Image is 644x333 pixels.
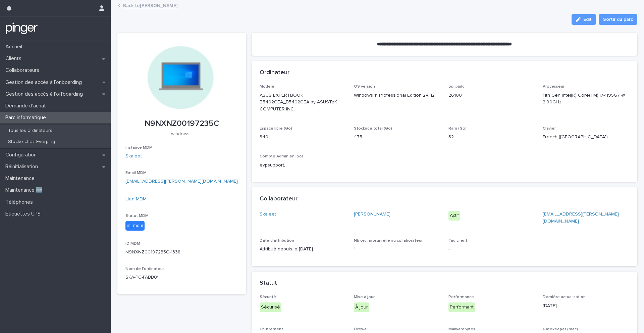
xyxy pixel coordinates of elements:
p: Windows 11 Professional Edition 24H2 [354,92,440,99]
p: windows [125,131,235,137]
span: Ram (Go) [448,127,467,131]
span: Edit [583,17,592,22]
span: Statut MDM [125,214,149,218]
p: Demande d'achat [3,103,51,109]
span: Gatekeeper (mac) [543,327,578,331]
p: Maintenance [3,175,40,182]
span: Processeur [543,85,565,89]
span: Espace libre (Go) [260,127,292,131]
span: Tag client [448,239,467,243]
button: Sortir du parc [599,14,637,25]
div: Performant [448,302,475,312]
span: Modèle [260,85,274,89]
span: Nom de l'ordinateur [125,267,164,271]
h2: Collaborateur [260,195,298,203]
span: Chiffrement [260,327,283,331]
p: Maintenance 🆕 [3,187,48,193]
p: Configuration [3,152,42,158]
a: Back to[PERSON_NAME] [123,1,177,9]
a: [EMAIL_ADDRESS][PERSON_NAME][DOMAIN_NAME] [543,212,619,224]
h2: Statut [260,280,277,287]
img: mTgBEunGTSyRkCgitkcU [5,22,38,35]
p: Collaborateurs [3,67,45,74]
p: SKA-PC-FABB01 [125,274,238,281]
div: À jour [354,302,369,312]
p: Étiquettes UPS [3,211,46,217]
span: ID MDM [125,242,140,246]
div: in_mdm [125,221,145,231]
p: evpsupport, [260,162,346,169]
span: Date d'attribution [260,239,294,243]
p: [DATE] [543,302,629,310]
p: Téléphones [3,199,38,205]
span: Instance MDM [125,146,153,150]
a: Lien MDM [125,197,147,201]
span: Stockage total (Go) [354,127,392,131]
p: 340 [260,134,346,141]
span: Clavier [543,127,556,131]
h2: Ordinateur [260,69,289,77]
span: Performance [448,295,474,299]
p: N9NXNZ00197235C-1338 [125,249,238,256]
div: Sécurisé [260,302,281,312]
a: [PERSON_NAME] [354,211,390,218]
span: Email MDM [125,171,147,175]
span: OS version [354,85,375,89]
p: Parc informatique [3,114,51,121]
p: - [448,246,535,253]
p: Clients [3,55,27,62]
p: 26100 [448,92,535,99]
p: N9NXNZ00197235C [125,119,238,129]
span: Compte Admin en local [260,154,305,158]
p: Accueil [3,44,28,50]
p: 32 [448,134,535,141]
span: Sortir du parc [603,16,633,23]
p: French ([GEOGRAPHIC_DATA]) [543,134,629,141]
span: os_build [448,85,465,89]
a: Skaleet [260,211,276,218]
div: Actif [448,211,460,221]
p: Gestion des accès à l’offboarding [3,91,88,97]
p: Gestion des accès à l’onboarding [3,79,87,86]
span: Malwarebytes [448,327,475,331]
p: ASUS EXPERTBOOK B5402CEA_B5402CEA by ASUSTeK COMPUTER INC. [260,92,346,113]
span: Nb ordinateur relié au collaborateur [354,239,423,243]
a: Skaleet [125,153,142,160]
p: 475 [354,134,440,141]
button: Edit [572,14,596,25]
span: Dernière actualisation [543,295,586,299]
p: Réinitialisation [3,163,43,170]
a: [EMAIL_ADDRESS][PERSON_NAME][DOMAIN_NAME] [125,179,238,184]
p: Attribué depuis le [DATE] [260,246,346,253]
span: Sécurité [260,295,276,299]
span: Mise à jour [354,295,375,299]
p: Stocké chez Everping [3,139,60,145]
p: Tous les ordinateurs [3,128,58,134]
span: Firewall [354,327,369,331]
p: 11th Gen Intel(R) Core(TM) i7-1195G7 @ 2.90GHz [543,92,629,106]
p: 1 [354,246,440,253]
